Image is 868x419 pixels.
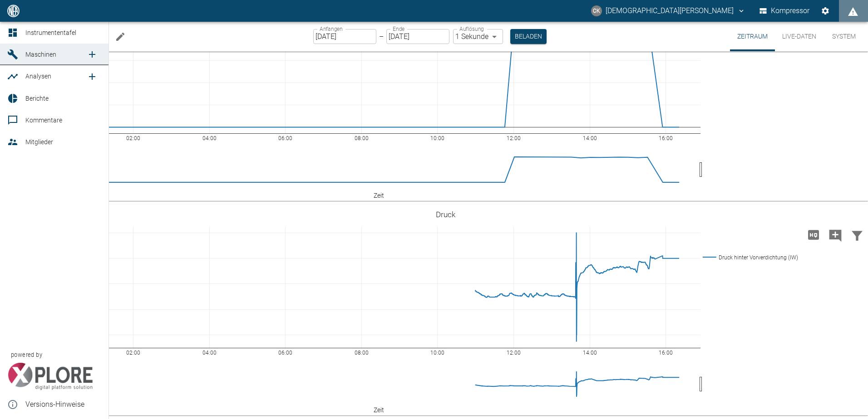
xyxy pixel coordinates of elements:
[771,5,809,17] font: Kompressor
[320,25,343,33] label: Anfangen
[25,51,56,58] span: Maschinen
[846,223,868,247] button: Daten filtern
[730,22,775,51] button: Zeitraum
[824,223,846,247] button: Kommentar hinzufügen
[11,351,42,359] span: powered by
[83,45,101,63] a: new /machines
[25,138,53,146] span: Mitglieder
[25,117,62,124] span: Kommentare
[459,25,484,33] label: Auflösung
[775,22,824,51] button: Live-Daten
[25,29,76,36] span: Instrumententafel
[379,31,384,42] p: –
[393,25,404,33] label: Ende
[111,28,129,46] button: Maschine bearbeiten
[25,95,49,102] span: Berichte
[803,230,824,239] span: Hohe Auflösung
[824,22,864,51] button: System
[817,3,833,19] button: Einstellungen
[7,363,93,390] img: Xplore-Logo
[591,5,602,16] div: CK
[590,3,747,19] button: christian.kraft@arcanum-energy.de
[386,29,449,44] input: TT.MM.JJJJ
[25,399,101,410] span: Versions-Hinweise
[25,73,51,80] span: Analysen
[313,29,376,44] input: TT.MM.JJJJ
[6,5,20,17] img: Logo
[510,29,547,44] button: Beladen
[758,3,812,19] button: Kompressor
[453,29,503,44] div: 1 Sekunde
[83,68,101,86] a: new /analyses/list/0
[606,5,734,17] font: [DEMOGRAPHIC_DATA][PERSON_NAME]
